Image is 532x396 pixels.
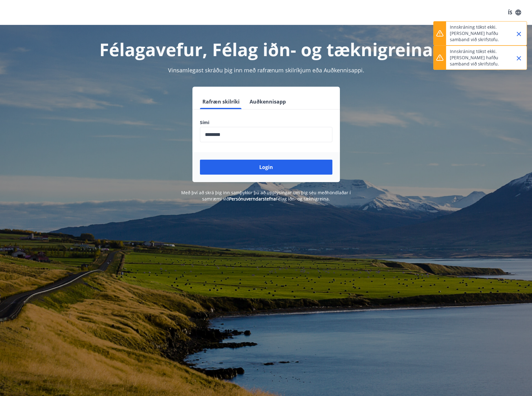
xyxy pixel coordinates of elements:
a: Persónuverndarstefna [229,196,276,202]
label: Sími [200,119,332,126]
button: Auðkennisapp [247,94,288,109]
span: Vinsamlegast skráðu þig inn með rafrænum skilríkjum eða Auðkennisappi. [168,66,364,74]
button: ÍS [505,7,525,18]
button: Rafræn skilríki [200,94,242,109]
button: Close [514,29,524,39]
p: Innskráning tókst ekki. [PERSON_NAME] hafðu samband við skrifstofu. [450,48,505,67]
button: Close [514,53,524,64]
p: Innskráning tókst ekki. [PERSON_NAME] hafðu samband við skrifstofu. [450,24,505,43]
h1: Félagavefur, Félag iðn- og tæknigreina [49,37,484,61]
span: Með því að skrá þig inn samþykkir þú að upplýsingar um þig séu meðhöndlaðar í samræmi við Félag i... [181,190,351,202]
button: Login [200,160,332,175]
